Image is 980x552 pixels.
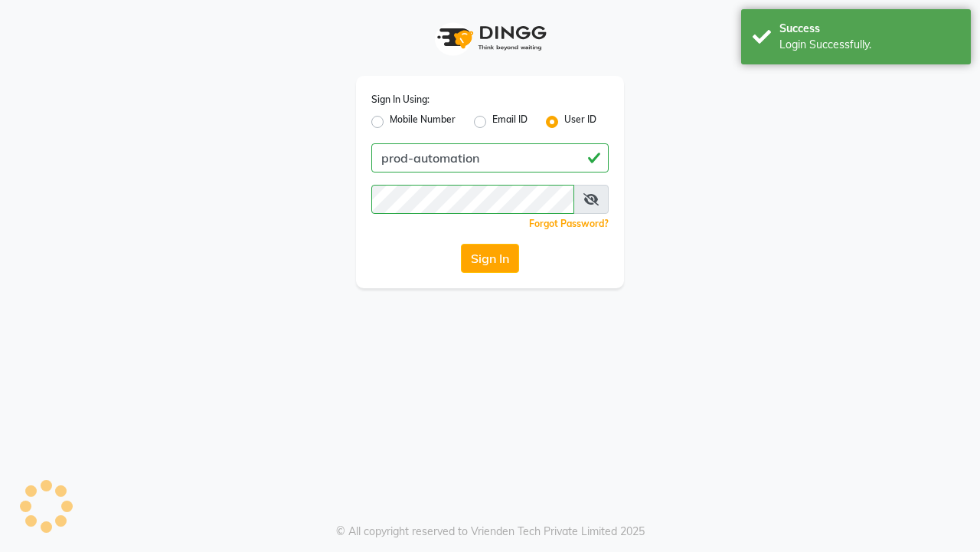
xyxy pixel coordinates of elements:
[779,21,959,37] div: Success
[390,113,456,131] label: Mobile Number
[492,113,528,131] label: Email ID
[429,15,551,61] img: logo1.svg
[371,93,430,107] label: Sign In Using:
[564,113,596,131] label: User ID
[371,185,574,214] input: Username
[529,218,609,229] a: Forgot Password?
[779,37,959,53] div: Login Successfully.
[371,143,609,172] input: Username
[461,244,519,273] button: Sign In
